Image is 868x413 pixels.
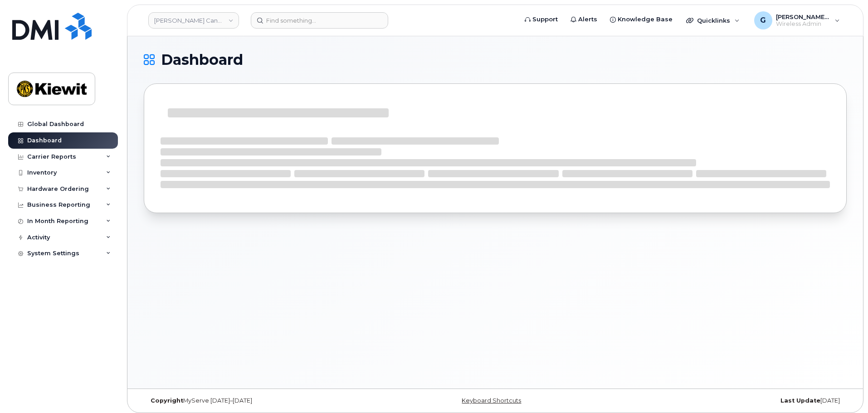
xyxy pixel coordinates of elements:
[144,397,378,404] div: MyServe [DATE]–[DATE]
[151,397,183,404] strong: Copyright
[161,53,243,67] span: Dashboard
[780,397,820,404] strong: Last Update
[612,397,847,404] div: [DATE]
[462,397,521,404] a: Keyboard Shortcuts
